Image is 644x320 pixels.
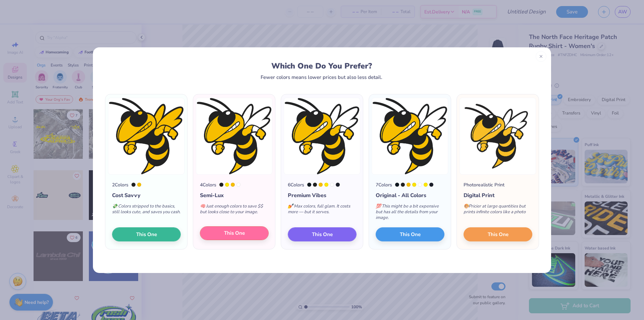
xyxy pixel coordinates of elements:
[288,191,357,199] div: Premium Vibes
[319,183,323,187] div: 7408 C
[200,226,269,240] button: This One
[224,229,245,237] span: This One
[395,183,399,187] div: Black 6 C
[312,230,333,238] span: This One
[412,183,416,187] div: 102 C
[407,183,411,187] div: 7408 C
[284,98,360,175] img: 6 color option
[307,183,311,187] div: Black 6 C
[376,227,444,241] button: This One
[324,183,328,187] div: 803 C
[136,230,157,238] span: This One
[464,203,469,209] span: 🎨
[372,98,448,175] img: 7 color option
[401,183,405,187] div: Neutral Black C
[112,181,128,188] div: 2 Colors
[429,183,433,187] div: 532 C
[376,203,381,209] span: 💯
[200,191,269,199] div: Semi-Lux
[231,183,235,187] div: 7408 C
[225,183,229,187] div: 803 C
[464,191,532,199] div: Digital Print
[200,181,216,188] div: 4 Colors
[111,61,532,71] div: Which One Do You Prefer?
[200,199,269,222] div: Just enough colors to save $$ but looks close to your image.
[288,203,293,209] span: 💅
[196,98,272,175] img: 4 color option
[464,181,504,188] div: Photorealistic Print
[376,199,444,227] div: This might be a bit expensive but has all the details from your image.
[131,183,136,187] div: Neutral Black C
[112,203,117,209] span: 💸
[400,230,421,238] span: This One
[418,183,422,187] div: White
[336,183,340,187] div: 532 C
[219,183,223,187] div: Neutral Black C
[313,183,317,187] div: Neutral Black C
[288,227,357,241] button: This One
[288,199,357,222] div: Max colors, full glam. It costs more — but it serves.
[236,183,240,187] div: White
[137,183,141,187] div: 7408 C
[424,183,428,187] div: 803 C
[376,181,392,188] div: 7 Colors
[288,181,304,188] div: 6 Colors
[488,230,508,238] span: This One
[330,183,334,187] div: White
[112,199,181,222] div: Colors stripped to the basics, still looks cute, and saves you cash.
[460,98,536,175] img: Photorealistic preview
[108,98,184,175] img: 2 color option
[464,199,532,222] div: Pricier at large quantities but prints infinite colors like a photo
[464,227,532,241] button: This One
[112,227,181,241] button: This One
[261,75,382,80] div: Fewer colors means lower prices but also less detail.
[200,203,205,209] span: 🧠
[112,191,181,199] div: Cost Savvy
[376,191,444,199] div: Original - All Colors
